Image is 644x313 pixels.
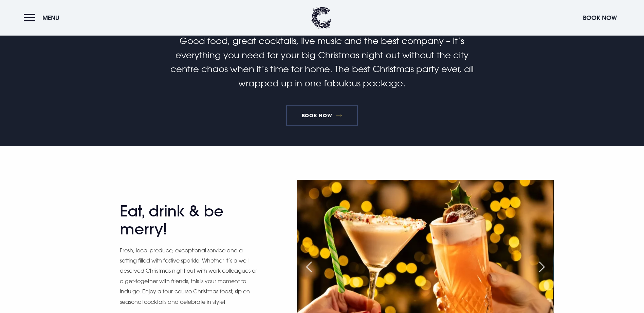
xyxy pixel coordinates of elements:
a: Book Now [286,105,357,126]
div: Previous slide [300,259,317,274]
button: Book Now [579,11,620,25]
p: Fresh, local produce, exceptional service and a setting filled with festive sparkle. Whether it’s... [120,245,259,307]
button: Menu [24,11,63,25]
img: Clandeboye Lodge [311,7,331,29]
div: Next slide [533,259,550,274]
h2: Eat, drink & be merry! [120,202,252,238]
span: Menu [42,14,59,22]
p: Good food, great cocktails, live music and the best company – it’s everything you need for your b... [160,34,483,90]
